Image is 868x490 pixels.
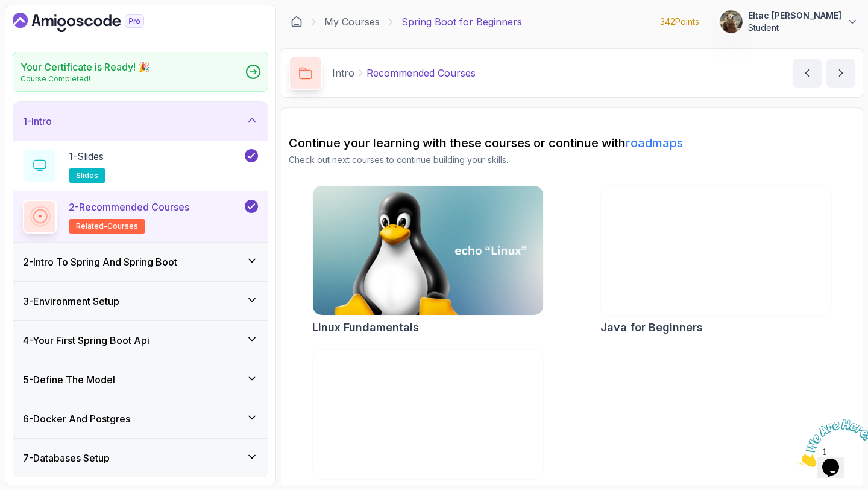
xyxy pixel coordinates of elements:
iframe: chat widget [793,415,868,472]
button: 2-Recommended Coursesrelated-courses [23,200,258,234]
p: Student [748,22,841,34]
p: 2 - Recommended Courses [69,200,189,214]
p: Check out next courses to continue building your skills. [289,154,855,166]
img: Linux Fundamentals card [313,186,543,315]
p: Course Completed! [20,74,150,84]
h2: Continue your learning with these courses or continue with [289,135,855,151]
button: 6-Docker And Postgres [13,399,268,438]
h3: 5 - Define The Model [23,372,115,387]
button: 1-Intro [13,102,268,141]
p: 1 - Slides [69,149,104,164]
img: Chat attention grabber [5,5,80,52]
button: previous content [793,59,822,87]
img: user profile image [720,10,743,33]
button: 1-Slidesslides [23,149,258,183]
button: 4-Your First Spring Boot Api [13,321,268,360]
p: Spring Boot for Beginners [401,14,522,29]
button: 2-Intro To Spring And Spring Boot [13,243,268,281]
button: user profile imageEltac [PERSON_NAME]Student [719,10,858,34]
h3: 6 - Docker And Postgres [23,412,130,426]
p: 342 Points [660,16,699,28]
a: Dashboard [291,16,303,28]
button: next content [826,59,855,87]
a: Your Certificate is Ready! 🎉Course Completed! [13,52,268,92]
img: Java for Developers card [313,350,543,479]
h2: Linux Fundamentals [312,319,419,336]
p: Intro [332,66,354,80]
a: Dashboard [13,13,172,32]
button: 3-Environment Setup [13,282,268,320]
h3: 2 - Intro To Spring And Spring Boot [23,255,177,269]
button: 7-Databases Setup [13,439,268,477]
p: Recommended Courses [366,66,476,80]
h3: 7 - Databases Setup [23,451,110,465]
h3: 1 - Intro [23,114,52,129]
a: roadmaps [626,136,683,150]
span: slides [76,171,98,180]
h2: Java for Beginners [600,319,703,336]
a: My Courses [324,14,380,29]
a: Linux Fundamentals cardLinux Fundamentals [312,185,544,336]
p: Eltac [PERSON_NAME] [748,10,841,22]
h3: 3 - Environment Setup [23,294,119,308]
a: Java for Beginners cardJava for Beginners [600,185,832,336]
span: 1 [5,5,10,15]
button: 5-Define The Model [13,360,268,399]
h2: Your Certificate is Ready! 🎉 [20,60,150,74]
img: Java for Beginners card [601,186,831,315]
span: related-courses [76,221,138,231]
h3: 4 - Your First Spring Boot Api [23,333,149,348]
